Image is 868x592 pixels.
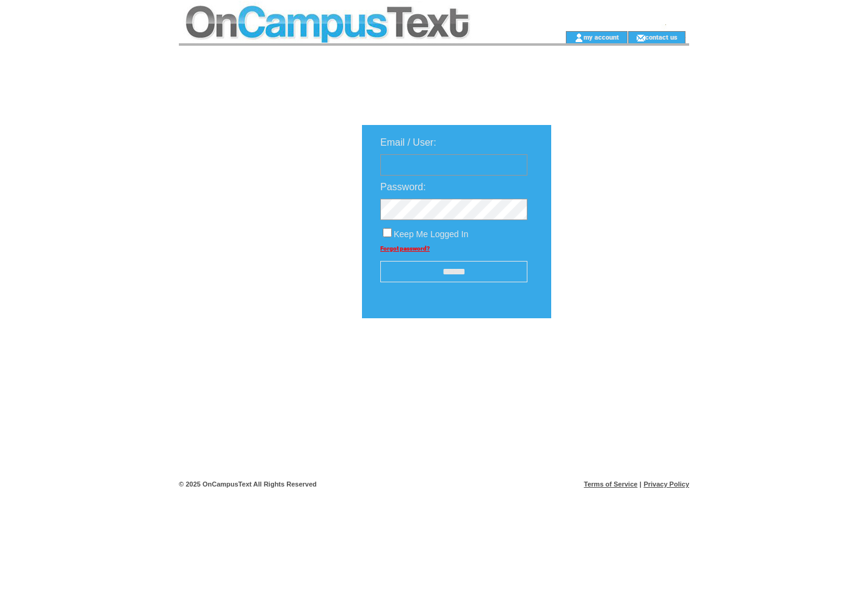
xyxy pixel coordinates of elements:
span: © 2025 OnCampusText All Rights Reserved [179,480,317,488]
a: Forgot password? [380,245,430,252]
a: Terms of Service [584,480,638,488]
span: Password: [380,182,426,192]
a: Privacy Policy [643,480,689,488]
a: my account [584,33,619,41]
span: | [640,480,642,488]
img: transparent.png;jsessionid=D1191F9594EA8B08883536C270310DE7 [587,349,648,364]
img: contact_us_icon.gif;jsessionid=D1191F9594EA8B08883536C270310DE7 [636,33,645,43]
img: account_icon.gif;jsessionid=D1191F9594EA8B08883536C270310DE7 [574,33,584,43]
span: Keep Me Logged In [394,229,468,239]
span: Email / User: [380,137,436,148]
a: contact us [645,33,678,41]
